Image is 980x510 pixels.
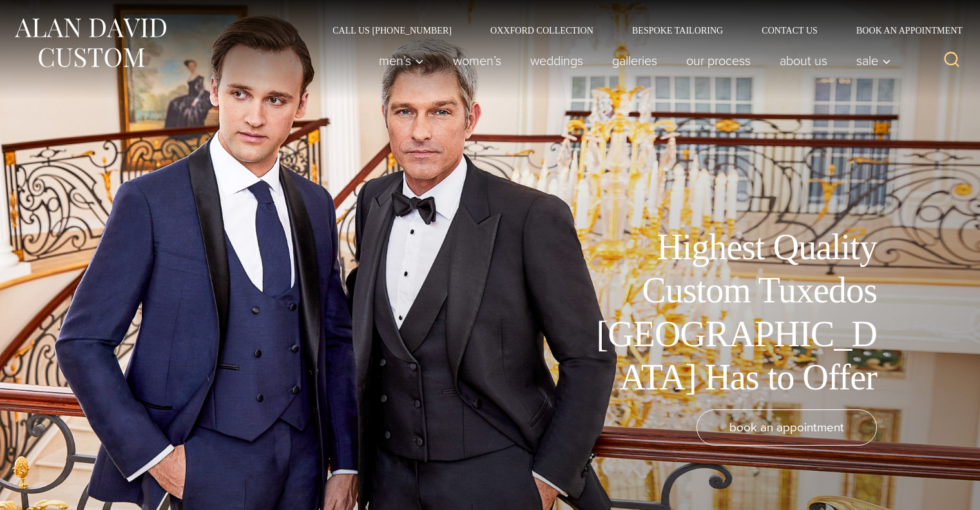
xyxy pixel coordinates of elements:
a: book an appointment [697,409,877,446]
button: View Search Form [936,45,967,76]
a: Our Process [672,48,765,74]
a: Galleries [598,48,672,74]
nav: Secondary Navigation [313,26,967,35]
span: Men’s [379,54,424,67]
a: weddings [516,48,598,74]
a: Bespoke Tailoring [613,26,742,35]
a: Women’s [439,48,516,74]
h1: Highest Quality Custom Tuxedos [GEOGRAPHIC_DATA] Has to Offer [587,226,877,399]
a: Contact Us [742,26,837,35]
img: Alan David Custom [13,14,168,72]
span: Sale [856,54,891,67]
a: Book an Appointment [837,26,967,35]
a: Oxxford Collection [471,26,613,35]
span: book an appointment [729,418,844,436]
a: About Us [765,48,842,74]
a: Call Us [PHONE_NUMBER] [313,26,471,35]
nav: Primary Navigation [365,48,898,74]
